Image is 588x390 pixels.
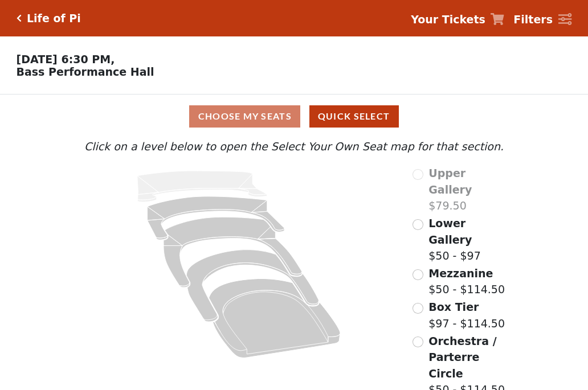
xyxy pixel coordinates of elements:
[148,196,285,240] path: Lower Gallery - Seats Available: 103
[428,335,496,380] span: Orchestra / Parterre Circle
[81,138,507,155] p: Click on a level below to open the Select Your Own Seat map for that section.
[411,13,485,26] strong: Your Tickets
[428,265,505,298] label: $50 - $114.50
[17,14,22,22] a: Click here to go back to filters
[513,11,571,28] a: Filters
[411,11,504,28] a: Your Tickets
[428,217,472,246] span: Lower Gallery
[309,105,399,128] button: Quick Select
[428,299,505,331] label: $97 - $114.50
[428,301,479,313] span: Box Tier
[428,167,472,196] span: Upper Gallery
[428,267,493,280] span: Mezzanine
[513,13,553,26] strong: Filters
[137,171,267,202] path: Upper Gallery - Seats Available: 0
[428,215,507,264] label: $50 - $97
[428,165,507,214] label: $79.50
[209,279,341,358] path: Orchestra / Parterre Circle - Seats Available: 28
[27,12,81,25] h5: Life of Pi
